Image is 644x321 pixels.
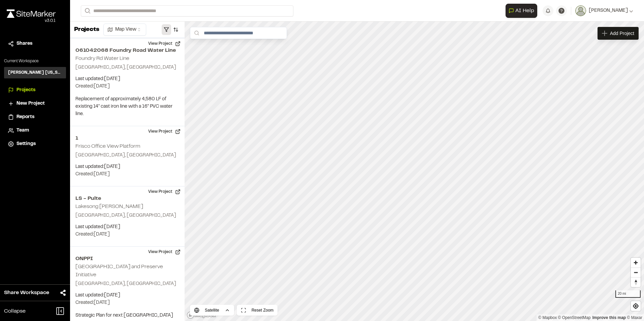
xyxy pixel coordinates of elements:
[75,299,179,307] p: Created: [DATE]
[589,7,628,14] span: [PERSON_NAME]
[575,5,586,16] img: User
[631,258,641,267] button: Zoom in
[75,280,179,288] p: [GEOGRAPHIC_DATA], [GEOGRAPHIC_DATA]
[7,9,56,18] img: rebrand.png
[75,46,179,55] h2: 061042068 Foundry Road Water Line
[631,277,641,287] button: Reset bearing to north
[8,100,62,107] a: New Project
[75,152,179,159] p: [GEOGRAPHIC_DATA], [GEOGRAPHIC_DATA]
[75,255,179,263] h2: ONPPI
[75,212,179,219] p: [GEOGRAPHIC_DATA], [GEOGRAPHIC_DATA]
[8,127,62,134] a: Team
[17,100,45,107] span: New Project
[4,289,49,297] span: Share Workspace
[17,86,35,94] span: Projects
[75,83,179,90] p: Created: [DATE]
[610,30,634,37] span: Add Project
[8,86,62,94] a: Projects
[538,315,557,320] a: Mapbox
[17,40,32,47] span: Shares
[17,127,29,134] span: Team
[75,64,179,71] p: [GEOGRAPHIC_DATA], [GEOGRAPHIC_DATA]
[8,113,62,121] a: Reports
[75,171,179,178] p: Created: [DATE]
[75,134,179,142] h2: 1
[7,18,56,24] div: Oh geez...please don't...
[631,267,641,277] button: Zoom out
[187,311,216,319] a: Mapbox logo
[506,4,537,18] button: Open AI Assistant
[75,75,179,83] p: Last updated: [DATE]
[506,4,540,18] div: Open AI Assistant
[75,204,143,209] h2: Lakesong [PERSON_NAME]
[237,305,278,316] button: Reset Zoom
[575,5,633,16] button: [PERSON_NAME]
[75,312,179,319] p: Strategic Plan for next [GEOGRAPHIC_DATA]
[558,315,591,320] a: OpenStreetMap
[75,292,179,299] p: Last updated: [DATE]
[75,223,179,231] p: Last updated: [DATE]
[144,126,185,137] button: View Project
[8,70,62,76] h3: [PERSON_NAME] [US_STATE]
[144,38,185,49] button: View Project
[75,163,179,171] p: Last updated: [DATE]
[17,113,34,121] span: Reports
[631,301,641,311] button: Find my location
[75,231,179,238] p: Created: [DATE]
[8,140,62,148] a: Settings
[515,7,534,15] span: AI Help
[190,305,234,316] button: Satellite
[185,22,644,321] canvas: Map
[8,40,62,47] a: Shares
[144,186,185,197] button: View Project
[81,5,93,16] button: Search
[75,194,179,203] h2: LS - Pulte
[17,140,36,148] span: Settings
[4,307,26,315] span: Collapse
[615,290,641,298] div: 20 mi
[75,264,163,277] h2: [GEOGRAPHIC_DATA] and Preserve Initiative
[74,25,99,34] p: Projects
[75,96,179,118] p: Replacement of approximately 4,580 LF of existing 14" cast iron line with a 16" PVC water line.
[627,315,642,320] a: Maxar
[75,144,140,149] h2: Frisco Office View Platform
[75,56,129,61] h2: Foundry Rd Water Line
[4,58,66,64] p: Current Workspace
[592,315,626,320] a: Map feedback
[144,247,185,257] button: View Project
